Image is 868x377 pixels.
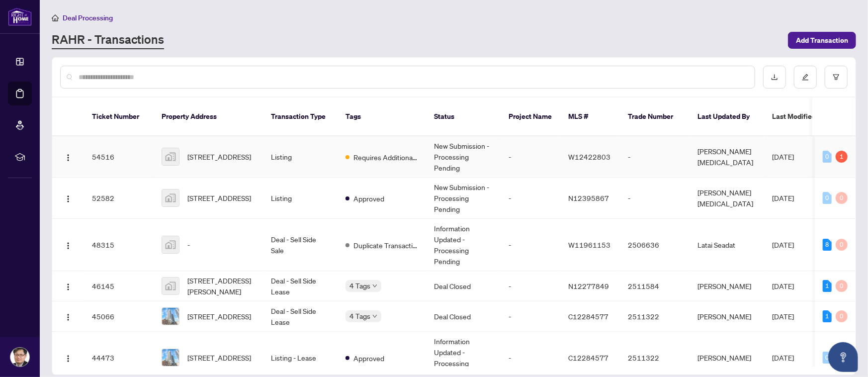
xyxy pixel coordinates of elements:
a: RAHR - Transactions [52,31,164,49]
td: Deal - Sell Side Lease [263,271,338,301]
span: [STREET_ADDRESS] [187,311,251,322]
th: Transaction Type [263,97,338,136]
span: down [372,283,377,288]
span: 4 Tags [349,310,370,322]
button: edit [794,66,817,89]
th: Ticket Number [84,97,154,136]
span: N12395867 [568,193,609,202]
span: [STREET_ADDRESS] [187,192,251,203]
span: [DATE] [772,282,794,290]
span: W12422803 [568,152,610,161]
button: Add Transaction [788,32,856,49]
td: Latai Seadat [690,219,764,271]
span: [DATE] [772,152,794,161]
button: Logo [60,278,76,294]
button: Logo [60,308,76,324]
img: Logo [64,313,72,321]
img: thumbnail-img [162,308,179,325]
button: download [763,66,786,89]
td: 45066 [84,301,154,332]
img: thumbnail-img [162,148,179,165]
td: - [501,219,560,271]
span: Add Transaction [796,32,848,48]
div: 0 [836,310,848,322]
td: 48315 [84,219,154,271]
td: Listing [263,136,338,178]
td: - [501,271,560,301]
span: [DATE] [772,193,794,202]
td: [PERSON_NAME][MEDICAL_DATA] [690,136,764,178]
img: thumbnail-img [162,236,179,253]
img: logo [8,7,32,26]
button: filter [825,66,848,89]
span: N12277849 [568,282,609,290]
span: C12284577 [568,353,608,362]
td: New Submission - Processing Pending [426,136,501,178]
span: [STREET_ADDRESS][PERSON_NAME] [187,275,255,297]
span: edit [802,74,809,81]
td: 2506636 [620,219,690,271]
img: Logo [64,355,72,363]
td: 52582 [84,178,154,219]
span: [STREET_ADDRESS] [187,352,251,363]
span: Last Modified Date [772,111,833,122]
td: [PERSON_NAME][MEDICAL_DATA] [690,178,764,219]
div: 0 [823,151,832,163]
span: [DATE] [772,312,794,321]
img: Logo [64,195,72,203]
th: Property Address [154,97,263,136]
span: - [187,239,190,250]
span: Approved [353,353,384,364]
td: - [501,301,560,332]
th: Trade Number [620,97,690,136]
span: filter [833,74,840,81]
td: Deal - Sell Side Lease [263,301,338,332]
div: 1 [836,151,848,163]
img: Logo [64,242,72,250]
td: 2511584 [620,271,690,301]
span: 4 Tags [349,280,370,291]
td: Information Updated - Processing Pending [426,219,501,271]
th: Status [426,97,501,136]
button: Logo [60,190,76,206]
td: - [501,178,560,219]
img: Profile Icon [10,348,29,367]
div: 0 [836,280,848,292]
img: thumbnail-img [162,189,179,206]
div: 1 [823,310,832,322]
th: MLS # [560,97,620,136]
span: [STREET_ADDRESS] [187,151,251,162]
td: - [620,136,690,178]
th: Last Modified Date [764,97,854,136]
td: 46145 [84,271,154,301]
td: - [620,178,690,219]
th: Project Name [501,97,560,136]
div: 8 [823,239,832,251]
img: Logo [64,283,72,291]
span: [DATE] [772,240,794,249]
td: Deal Closed [426,301,501,332]
span: Deal Processing [63,13,113,22]
th: Last Updated By [690,97,764,136]
button: Logo [60,149,76,165]
img: thumbnail-img [162,278,179,294]
button: Open asap [828,342,858,372]
div: 0 [836,192,848,204]
div: 1 [823,280,832,292]
span: Approved [353,193,384,204]
img: Logo [64,154,72,162]
span: home [52,14,59,21]
td: 2511322 [620,301,690,332]
div: 0 [823,352,832,364]
td: New Submission - Processing Pending [426,178,501,219]
div: 0 [823,192,832,204]
span: Requires Additional Docs [353,152,418,163]
td: [PERSON_NAME] [690,271,764,301]
span: down [372,314,377,319]
td: - [501,136,560,178]
th: Tags [338,97,426,136]
div: 0 [836,239,848,251]
td: Listing [263,178,338,219]
span: download [771,74,778,81]
td: 54516 [84,136,154,178]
